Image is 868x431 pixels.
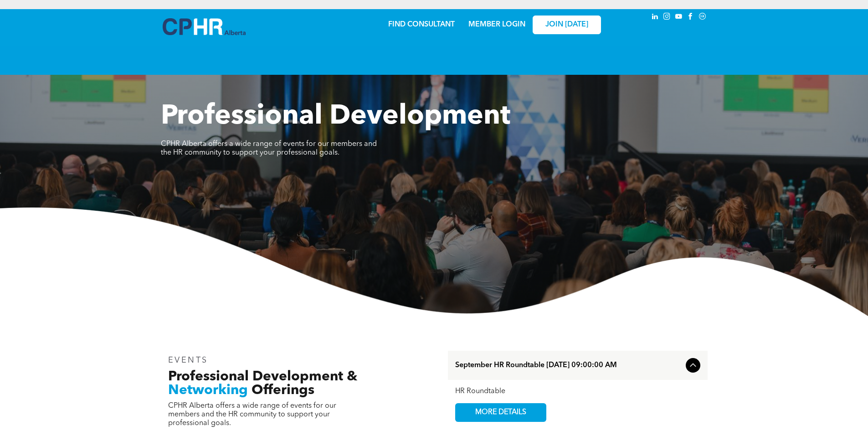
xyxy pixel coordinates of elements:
[468,21,525,28] a: MEMBER LOGIN
[455,361,682,370] span: September HR Roundtable [DATE] 09:00:00 AM
[252,384,314,397] span: Offerings
[650,11,660,24] a: linkedin
[168,402,336,427] span: CPHR Alberta offers a wide range of events for our members and the HR community to support your p...
[168,384,248,397] span: Networking
[388,21,455,28] a: FIND CONSULTANT
[163,18,246,35] img: A blue and white logo for cp alberta
[698,11,708,24] a: Social network
[161,103,510,130] span: Professional Development
[455,387,700,396] div: HR Roundtable
[545,21,588,29] span: JOIN [DATE]
[533,16,601,34] a: JOIN [DATE]
[455,403,546,422] a: MORE DETAILS
[168,370,357,384] span: Professional Development &
[674,11,684,24] a: youtube
[161,140,377,156] span: CPHR Alberta offers a wide range of events for our members and the HR community to support your p...
[662,11,672,24] a: instagram
[686,11,696,24] a: facebook
[168,356,209,364] span: EVENTS
[465,404,537,421] span: MORE DETAILS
